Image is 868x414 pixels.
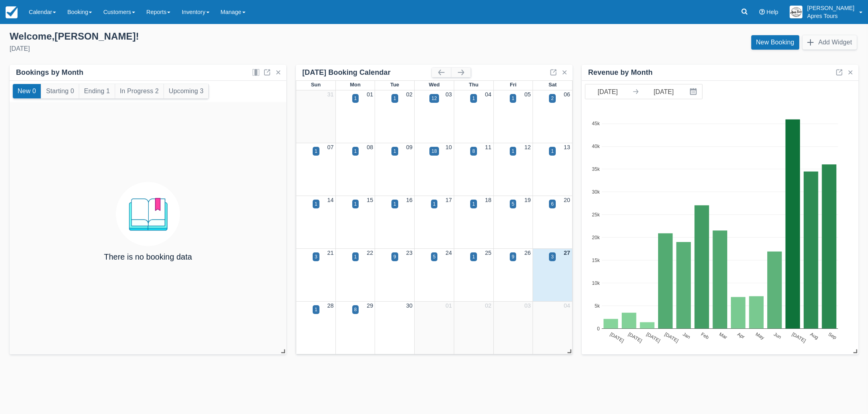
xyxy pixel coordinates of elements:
button: Ending 1 [79,84,114,98]
span: Mon [350,82,361,88]
span: Thu [469,82,479,88]
h4: There is no booking data [104,252,192,261]
span: Wed [429,82,439,88]
div: 8 [354,306,357,313]
div: 3 [315,253,317,260]
a: 14 [327,197,334,203]
div: 3 [551,253,554,260]
a: 04 [564,302,570,309]
a: 19 [524,197,531,203]
div: 1 [354,200,357,208]
a: 17 [445,197,452,203]
a: 08 [367,144,373,150]
div: 1 [551,148,554,155]
div: 9 [512,253,515,260]
a: 20 [564,197,570,203]
a: 22 [367,250,373,256]
div: 1 [393,200,396,208]
a: 26 [524,250,531,256]
a: 30 [406,302,413,309]
img: checkfront-main-nav-mini-logo.png [6,6,18,18]
div: 8 [472,148,475,155]
div: 1 [354,253,357,260]
a: 03 [445,91,452,98]
p: [PERSON_NAME] [807,4,854,12]
div: 1 [472,200,475,208]
a: 24 [445,250,452,256]
a: 07 [327,144,334,150]
div: 5 [433,253,436,260]
span: Sun [311,82,321,88]
a: 12 [524,144,531,150]
div: 1 [315,200,317,208]
input: Start Date [585,84,630,99]
div: 18 [431,148,437,155]
a: 01 [445,302,452,309]
a: 02 [406,91,413,98]
a: 27 [564,250,570,256]
div: 1 [472,253,475,260]
a: 25 [485,250,491,256]
span: Fri [510,82,517,88]
a: 04 [485,91,491,98]
span: Tue [390,82,399,88]
a: 05 [524,91,531,98]
div: 12 [431,95,437,102]
span: Sat [549,82,557,88]
div: [DATE] Booking Calendar [302,68,432,77]
div: 1 [393,95,396,102]
button: New 0 [13,84,41,98]
div: Revenue by Month [588,68,652,77]
a: 09 [406,144,413,150]
div: 1 [354,95,357,102]
div: 1 [315,148,317,155]
div: 1 [354,148,357,155]
div: 1 [393,148,396,155]
a: 29 [367,302,373,309]
div: 1 [433,200,436,208]
a: 18 [485,197,491,203]
div: [DATE] [10,44,428,54]
button: In Progress 2 [115,84,164,98]
div: Bookings by Month [16,68,84,77]
input: End Date [641,84,686,99]
a: 01 [367,91,373,98]
div: 1 [512,95,515,102]
span: Help [766,9,778,15]
i: Help [759,9,765,15]
div: 5 [512,200,515,208]
a: 15 [367,197,373,203]
a: 10 [445,144,452,150]
a: 13 [564,144,570,150]
a: 31 [327,91,334,98]
a: 11 [485,144,491,150]
a: 06 [564,91,570,98]
a: 23 [406,250,413,256]
div: 9 [393,253,396,260]
p: Apres Tours [807,12,854,20]
a: 16 [406,197,413,203]
a: 28 [327,302,334,309]
button: Add Widget [802,35,857,50]
img: booking.png [116,182,180,246]
a: 21 [327,250,334,256]
div: 2 [551,95,554,102]
div: 1 [472,95,475,102]
button: Interact with the calendar and add the check-in date for your trip. [686,84,702,99]
button: Starting 0 [41,84,79,98]
div: 1 [315,306,317,313]
button: Upcoming 3 [164,84,208,98]
a: New Booking [751,35,799,50]
a: 02 [485,302,491,309]
a: 03 [524,302,531,309]
img: A1 [790,6,802,18]
div: 6 [551,200,554,208]
div: 1 [512,148,515,155]
div: Welcome , [PERSON_NAME] ! [10,30,428,42]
